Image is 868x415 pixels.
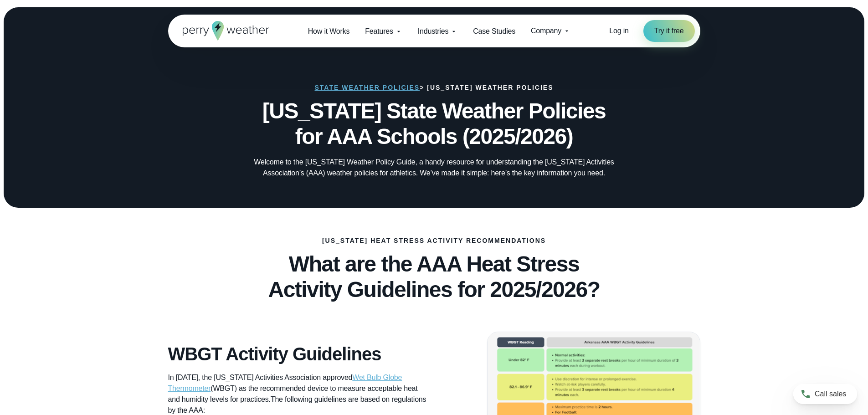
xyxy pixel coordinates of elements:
[643,20,695,42] a: Try it free
[308,26,350,37] span: How it Works
[793,384,857,404] a: Call sales
[300,22,358,41] a: How it Works
[322,237,546,244] h2: [US_STATE] Heat Stress Activity Recommendations
[315,84,554,91] h3: > [US_STATE] Weather Policies
[168,343,427,365] h3: WBGT Activity Guidelines
[365,26,393,37] span: Features
[168,374,402,392] a: Wet Bulb Globe Thermometer
[315,84,420,91] a: State Weather Policies
[168,251,700,302] h2: What are the AAA Heat Stress Activity Guidelines for 2025/2026?
[609,27,628,35] span: Log in
[609,26,628,36] a: Log in
[531,26,561,36] span: Company
[214,98,655,149] h1: [US_STATE] State Weather Policies for AAA Schools (2025/2026)
[168,374,418,403] span: In [DATE], the [US_STATE] Activities Association approved (WBGT) as the recommended device to mea...
[465,22,523,41] a: Case Studies
[815,389,846,400] span: Call sales
[252,157,616,179] p: Welcome to the [US_STATE] Weather Policy Guide, a handy resource for understanding the [US_STATE]...
[473,26,515,37] span: Case Studies
[654,26,684,36] span: Try it free
[418,26,448,37] span: Industries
